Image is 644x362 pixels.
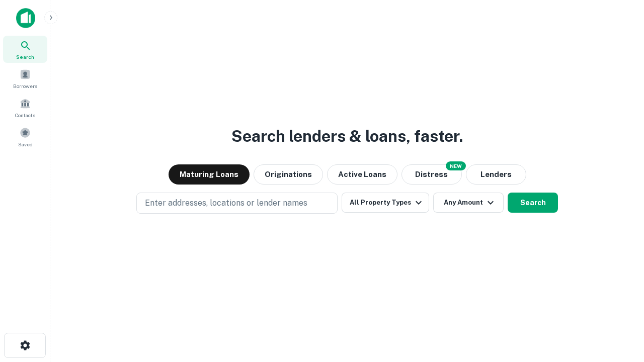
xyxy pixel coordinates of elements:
[3,36,47,63] a: Search
[169,164,250,185] button: Maturing Loans
[594,282,644,330] iframe: Chat Widget
[466,164,526,185] button: Lenders
[401,164,462,185] button: Search distressed loans with lien and other non-mortgage details.
[327,164,397,185] button: Active Loans
[342,193,429,213] button: All Property Types
[16,8,35,28] img: capitalize-icon.png
[231,124,463,148] h3: Search lenders & loans, faster.
[15,111,35,119] span: Contacts
[145,197,307,209] p: Enter addresses, locations or lender names
[3,123,47,150] a: Saved
[254,164,323,185] button: Originations
[136,193,338,214] button: Enter addresses, locations or lender names
[3,65,47,92] a: Borrowers
[446,161,466,170] div: NEW
[3,94,47,121] a: Contacts
[13,82,37,90] span: Borrowers
[18,140,33,148] span: Saved
[16,53,34,61] span: Search
[508,193,558,213] button: Search
[433,193,504,213] button: Any Amount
